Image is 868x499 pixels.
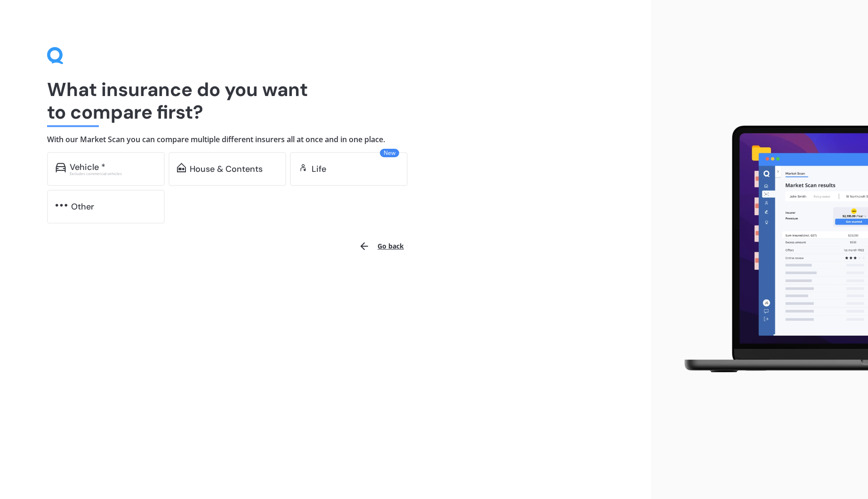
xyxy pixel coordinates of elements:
[671,120,868,379] img: laptop.webp
[56,201,67,210] img: other.81dba5aafe580aa69f38.svg
[70,162,105,172] div: Vehicle *
[47,135,604,145] h4: With our Market Scan you can compare multiple different insurers all at once and in one place.
[190,164,263,174] div: House & Contents
[56,163,66,172] img: car.f15378c7a67c060ca3f3.svg
[47,78,604,123] h1: What insurance do you want to compare first?
[312,164,326,174] div: Life
[380,149,399,157] span: New
[353,235,410,258] button: Go back
[70,172,156,176] div: Excludes commercial vehicles
[298,163,308,172] img: life.f720d6a2d7cdcd3ad642.svg
[177,163,186,172] img: home-and-contents.b802091223b8502ef2dd.svg
[71,202,94,211] div: Other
